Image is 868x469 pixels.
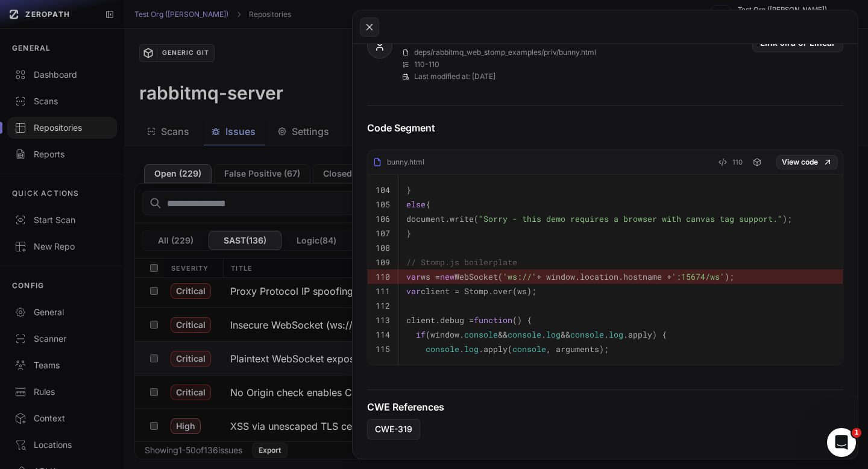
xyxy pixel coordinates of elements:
span: console [512,344,546,354]
code: 113 [376,315,390,326]
span: "Sorry - this demo requires a browser with canvas tag support." [479,213,782,224]
span: new [440,271,454,282]
span: 110 [732,155,743,169]
code: 112 [376,300,390,311]
span: var [406,286,421,297]
code: 111 [376,286,390,297]
code: 109 [376,257,390,268]
code: 115 [376,344,390,354]
span: console [464,329,498,340]
code: 108 [376,242,390,253]
span: log [609,329,623,340]
span: console [570,329,604,340]
code: client.debug = ( ) { [406,315,532,326]
span: CWE-319 [375,423,412,435]
code: 107 [376,228,390,239]
a: View code [776,155,838,169]
span: log [464,344,479,354]
span: if [416,329,426,340]
span: else [406,199,426,210]
code: 104 [376,184,390,195]
a: CWE-319 [367,419,420,439]
code: . .apply( , arguments); [406,344,609,354]
span: ':15674/ws' [671,271,725,282]
span: console [426,344,459,354]
span: 1 [852,428,861,438]
code: document.write( ); [406,213,792,224]
code: 114 [376,329,390,340]
code: 110 [376,271,390,282]
code: ws = WebSocket( + window.location.hostname + ); [406,271,734,282]
code: 106 [376,213,390,224]
iframe: Intercom live chat [827,428,856,457]
div: bunny.html [373,157,424,167]
code: } [406,184,411,195]
code: { [406,199,430,210]
span: function [474,315,512,326]
span: var [406,271,421,282]
code: 105 [376,199,390,210]
code: (window. && . && . .apply) { [406,329,667,340]
span: log [546,329,561,340]
span: console [508,329,541,340]
span: // Stomp.js boilerplate [406,257,517,268]
h4: CWE References [367,400,843,414]
code: } [406,228,411,239]
code: client = Stomp.over(ws); [406,286,536,297]
span: 'ws://' [503,271,536,282]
